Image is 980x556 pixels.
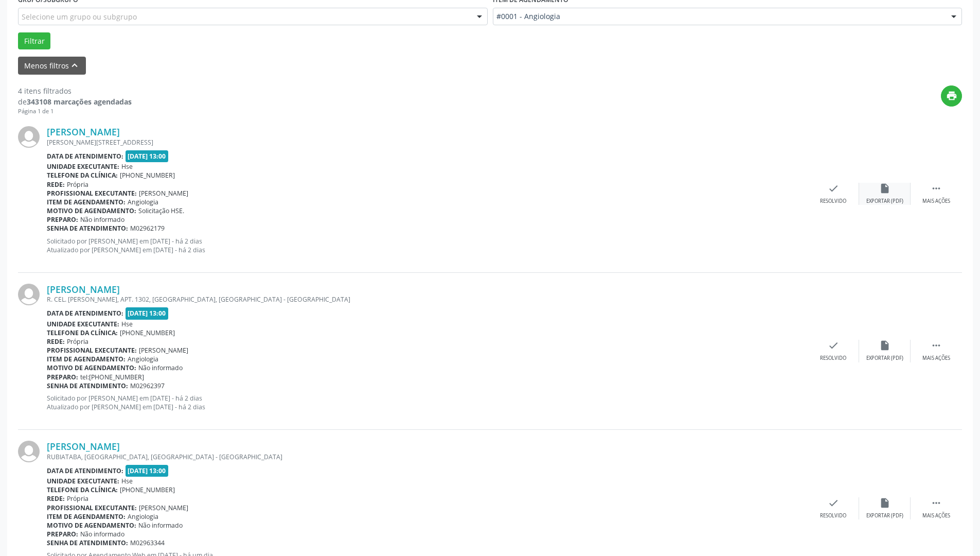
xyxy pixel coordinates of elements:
b: Profissional executante: [47,189,137,198]
span: M02962397 [130,381,165,390]
a: [PERSON_NAME] [47,284,120,295]
b: Profissional executante: [47,503,137,512]
span: #0001 - Angiologia [496,11,941,22]
b: Rede: [47,180,65,189]
b: Motivo de agendamento: [47,363,136,372]
span: [DATE] 13:00 [126,307,169,319]
span: [DATE] 13:00 [126,465,169,477]
span: Própria [67,494,88,503]
div: Página 1 de 1 [18,107,132,116]
button: print [941,85,962,107]
i:  [931,497,942,509]
b: Telefone da clínica: [47,171,118,180]
span: Angiologia [128,355,158,363]
i: print [946,90,957,101]
b: Senha de atendimento: [47,224,128,233]
span: M02963344 [130,538,165,547]
i: check [828,183,839,194]
span: Selecione um grupo ou subgrupo [22,11,137,22]
b: Unidade executante: [47,162,119,171]
span: [DATE] 13:00 [126,150,169,162]
span: Não informado [138,521,183,530]
div: Exportar (PDF) [866,512,903,519]
b: Motivo de agendamento: [47,521,136,530]
p: Solicitado por [PERSON_NAME] em [DATE] - há 2 dias Atualizado por [PERSON_NAME] em [DATE] - há 2 ... [47,237,808,254]
div: [PERSON_NAME][STREET_ADDRESS] [47,138,808,147]
b: Preparo: [47,215,78,224]
div: Resolvido [820,355,846,362]
div: de [18,96,132,107]
span: Não informado [80,530,124,538]
div: Mais ações [922,198,950,205]
div: Mais ações [922,355,950,362]
button: Filtrar [18,32,50,50]
b: Unidade executante: [47,320,119,328]
span: Própria [67,180,88,189]
b: Data de atendimento: [47,466,123,475]
b: Unidade executante: [47,477,119,485]
b: Rede: [47,337,65,346]
i: insert_drive_file [879,340,890,351]
b: Item de agendamento: [47,512,126,521]
span: [PHONE_NUMBER] [120,485,175,494]
span: M02962179 [130,224,165,233]
i: keyboard_arrow_up [69,60,80,71]
span: Solicitação HSE. [138,206,184,215]
b: Item de agendamento: [47,355,126,363]
a: [PERSON_NAME] [47,126,120,137]
span: [PERSON_NAME] [139,346,188,355]
div: Exportar (PDF) [866,355,903,362]
b: Motivo de agendamento: [47,206,136,215]
button: Menos filtroskeyboard_arrow_up [18,57,86,75]
b: Senha de atendimento: [47,538,128,547]
i: insert_drive_file [879,497,890,509]
strong: 343108 marcações agendadas [27,97,132,107]
b: Preparo: [47,373,78,381]
b: Data de atendimento: [47,309,123,318]
b: Senha de atendimento: [47,381,128,390]
p: Solicitado por [PERSON_NAME] em [DATE] - há 2 dias Atualizado por [PERSON_NAME] em [DATE] - há 2 ... [47,394,808,411]
span: [PERSON_NAME] [139,503,188,512]
i: insert_drive_file [879,183,890,194]
b: Profissional executante: [47,346,137,355]
a: [PERSON_NAME] [47,441,120,452]
span: Não informado [138,363,183,372]
img: img [18,441,40,462]
div: Exportar (PDF) [866,198,903,205]
b: Preparo: [47,530,78,538]
div: RUBIATABA, [GEOGRAPHIC_DATA], [GEOGRAPHIC_DATA] - [GEOGRAPHIC_DATA] [47,453,808,461]
b: Rede: [47,494,65,503]
span: tel:[PHONE_NUMBER] [80,373,144,381]
i:  [931,183,942,194]
span: Hse [121,162,133,171]
img: img [18,284,40,305]
div: Resolvido [820,512,846,519]
i: check [828,497,839,509]
span: Angiologia [128,198,158,206]
div: Mais ações [922,512,950,519]
b: Item de agendamento: [47,198,126,206]
span: Não informado [80,215,124,224]
span: Angiologia [128,512,158,521]
div: 4 itens filtrados [18,85,132,96]
div: R. CEL. [PERSON_NAME], APT. 1302, [GEOGRAPHIC_DATA], [GEOGRAPHIC_DATA] - [GEOGRAPHIC_DATA] [47,295,808,304]
b: Telefone da clínica: [47,485,118,494]
div: Resolvido [820,198,846,205]
img: img [18,126,40,148]
span: Própria [67,337,88,346]
span: [PHONE_NUMBER] [120,171,175,180]
span: Hse [121,320,133,328]
b: Telefone da clínica: [47,328,118,337]
i:  [931,340,942,351]
span: [PHONE_NUMBER] [120,328,175,337]
b: Data de atendimento: [47,152,123,161]
span: [PERSON_NAME] [139,189,188,198]
span: Hse [121,477,133,485]
i: check [828,340,839,351]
